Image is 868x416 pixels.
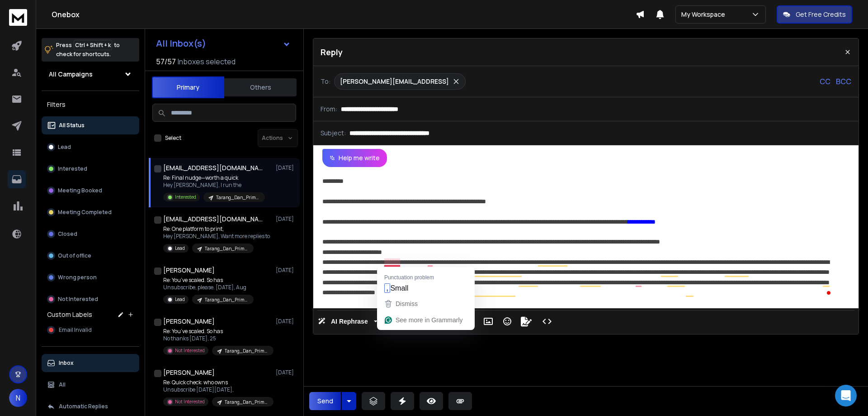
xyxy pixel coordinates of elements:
button: All [42,376,139,394]
div: To enrich screen reader interactions, please activate Accessibility in Grammarly extension settings [313,167,859,308]
p: Re: One platform to print, [163,225,270,233]
button: All Inbox(s) [149,34,298,53]
p: Tarang_Dan_Primack_June_July_2025 [216,194,259,201]
p: Re: Final nudge—worth a quick [163,174,265,182]
h1: [EMAIL_ADDRESS][DOMAIN_NAME] [163,163,263,172]
p: Re: You’ve scaled. So has [163,277,254,284]
button: Help me write [322,149,387,167]
p: From: [321,105,337,114]
h1: All Inbox(s) [156,39,206,48]
p: Reply [321,46,343,58]
p: [DATE] [276,215,296,223]
p: Tarang_Dan_Primack_June_July_2025 [225,348,268,354]
button: Out of office [42,247,139,265]
p: Get Free Credits [796,10,846,19]
button: Automatic Replies [42,397,139,416]
p: [DATE] [276,369,296,376]
p: Not Interested [58,296,98,303]
h3: Filters [42,98,139,111]
button: Signature [518,312,535,330]
button: Others [224,77,297,97]
h1: Onebox [52,9,636,20]
button: Primary [152,77,224,98]
p: Out of office [58,252,91,259]
button: Interested [42,160,139,178]
div: Open Intercom Messenger [835,385,857,406]
button: Meeting Booked [42,182,139,200]
span: AI Rephrase [329,318,370,325]
p: All Status [59,122,85,129]
button: All Campaigns [42,65,139,83]
button: Not Interested [42,290,139,308]
p: [DATE] [276,318,296,325]
p: Interested [175,194,196,201]
button: Send [309,392,341,410]
h1: [PERSON_NAME] [163,266,215,275]
p: All [59,381,66,388]
p: Wrong person [58,274,97,281]
p: Re: Quick check: who owns [163,379,272,386]
p: Tarang_Dan_Primack_June_July_2025 [205,245,248,252]
p: CC [820,76,830,87]
h1: All Campaigns [49,70,93,79]
p: Meeting Booked [58,187,102,194]
h1: [PERSON_NAME] [163,368,215,377]
button: Code View [538,312,556,330]
p: Interested [58,165,87,172]
button: Lead [42,138,139,156]
label: Select [165,134,181,142]
p: Hey [PERSON_NAME], I run the [163,182,265,189]
h1: [PERSON_NAME] [163,317,215,326]
p: Closed [58,230,77,238]
p: Unsubscribe [DATE][DATE], [163,386,272,393]
p: Subject: [321,129,346,138]
span: 57 / 57 [156,56,176,67]
p: Not Interested [175,398,205,405]
p: Inbox [59,359,74,367]
h3: Custom Labels [47,310,92,319]
p: Re: You’ve scaled. So has [163,328,272,335]
button: Meeting Completed [42,203,139,221]
button: Get Free Credits [777,5,852,24]
button: Emoticons [499,312,516,330]
button: Wrong person [42,268,139,287]
button: Email Invalid [42,321,139,339]
button: Insert Image (Ctrl+P) [480,312,497,330]
p: Tarang_Dan_Primack_June_July_2025 [225,399,268,406]
p: Meeting Completed [58,209,112,216]
button: Inbox [42,354,139,372]
p: To: [321,77,330,86]
p: My Workspace [681,10,729,19]
p: Press to check for shortcuts. [56,41,120,59]
img: logo [9,9,27,26]
p: Tarang_Dan_Primack_June_July_2025 [205,296,248,303]
p: No thanks [DATE], 25 [163,335,272,342]
p: Lead [175,245,185,252]
button: N [9,389,27,407]
span: Email Invalid [59,326,92,334]
p: Not Interested [175,347,205,354]
p: [DATE] [276,164,296,172]
p: [DATE] [276,267,296,274]
p: Lead [175,296,185,303]
p: Lead [58,143,71,151]
p: Unsubscribe, please. [DATE], Aug [163,284,254,291]
span: Ctrl + Shift + k [74,40,112,50]
p: Hey [PERSON_NAME], Want more replies to [163,233,270,240]
h3: Inboxes selected [178,56,236,67]
button: Closed [42,225,139,243]
p: BCC [836,76,851,87]
p: [PERSON_NAME][EMAIL_ADDRESS] [340,77,449,86]
h1: [EMAIL_ADDRESS][DOMAIN_NAME] [163,215,263,224]
button: AI Rephrase [316,312,379,330]
p: Automatic Replies [59,403,108,410]
button: All Status [42,116,139,134]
